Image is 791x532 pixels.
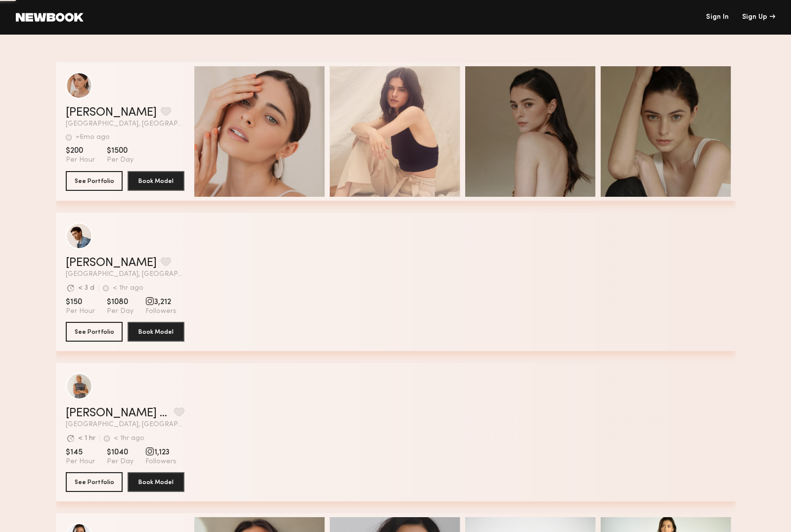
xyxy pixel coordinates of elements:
div: < 1hr ago [113,285,143,292]
span: [GEOGRAPHIC_DATA], [GEOGRAPHIC_DATA] [66,421,184,428]
div: +6mo ago [76,134,110,141]
a: [PERSON_NAME] [66,107,157,119]
span: $150 [66,297,95,307]
a: [PERSON_NAME] [66,257,157,269]
a: [PERSON_NAME] O. [66,407,170,419]
span: Per Hour [66,307,95,316]
span: Per Day [107,457,133,466]
span: Per Day [107,156,133,165]
span: Per Hour [66,457,95,466]
span: [GEOGRAPHIC_DATA], [GEOGRAPHIC_DATA] [66,121,184,128]
span: Followers [145,307,176,316]
button: Book Model [128,322,184,342]
div: < 3 d [78,285,94,292]
button: See Portfolio [66,322,123,342]
span: 3,212 [145,297,176,307]
a: Sign In [706,14,729,21]
span: Per Day [107,307,133,316]
button: See Portfolio [66,472,123,492]
span: [GEOGRAPHIC_DATA], [GEOGRAPHIC_DATA] [66,271,184,278]
div: < 1hr ago [114,435,144,442]
button: See Portfolio [66,171,123,191]
span: Per Hour [66,156,95,165]
div: < 1 hr [78,435,95,442]
span: $200 [66,146,95,156]
span: Followers [145,457,176,466]
span: $1040 [107,447,133,457]
div: Sign Up [742,14,775,21]
span: 1,123 [145,447,176,457]
button: Book Model [128,472,184,492]
span: $145 [66,447,95,457]
span: $1080 [107,297,133,307]
button: Book Model [128,171,184,191]
span: $1500 [107,146,133,156]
